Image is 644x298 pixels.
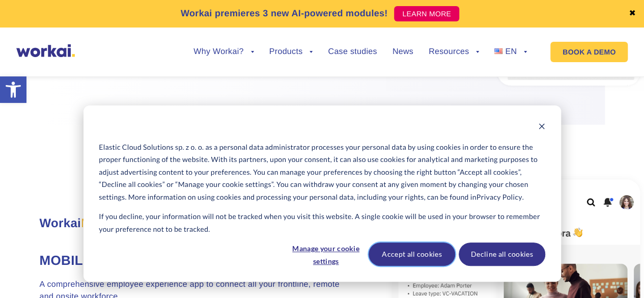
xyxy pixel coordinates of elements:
[193,48,254,56] a: Why Workai?
[538,121,545,134] button: Dismiss cookie banner
[505,47,517,56] span: EN
[477,191,522,204] a: Privacy Policy
[369,242,455,266] button: Accept all cookies
[429,48,479,56] a: Resources
[83,105,561,282] div: Cookie banner
[394,6,459,21] a: LEARN MORE
[459,242,545,266] button: Decline all cookies
[269,48,313,56] a: Products
[328,48,377,56] a: Case studies
[393,48,413,56] a: News
[5,210,280,293] iframe: Popup CTA
[629,10,636,18] a: ✖
[287,242,365,266] button: Manage your cookie settings
[181,7,388,20] p: Workai premieres 3 new AI-powered modules!
[99,210,545,235] p: If you decline, your information will not be tracked when you visit this website. A single cookie...
[99,141,545,204] p: Elastic Cloud Solutions sp. z o. o. as a personal data administrator processes your personal data...
[550,42,628,62] a: BOOK A DEMO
